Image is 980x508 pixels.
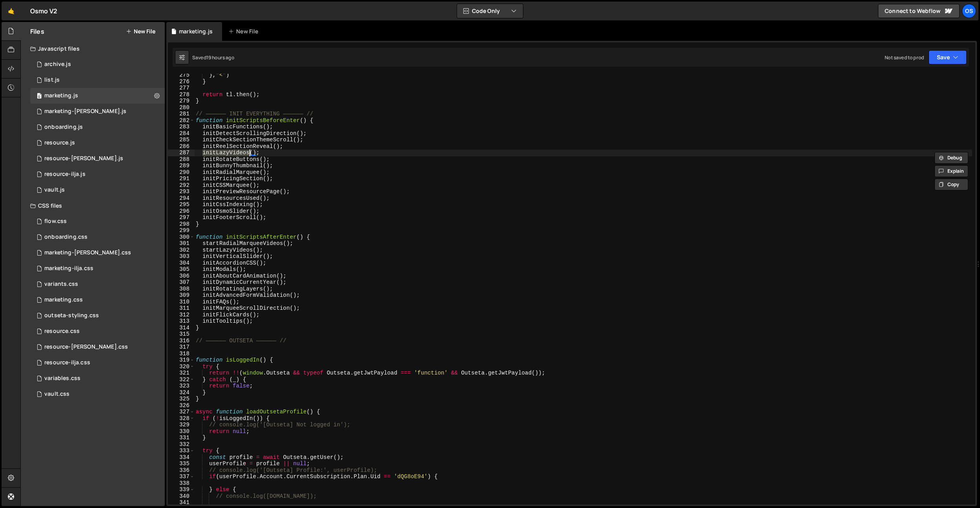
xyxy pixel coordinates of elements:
div: 339 [168,486,195,493]
div: Not saved to prod [885,54,924,61]
div: Os [962,4,976,18]
div: 289 [168,163,195,169]
div: marketing-[PERSON_NAME].css [44,249,131,256]
div: resource-[PERSON_NAME].js [44,155,123,162]
div: 307 [168,279,195,286]
div: 302 [168,247,195,254]
div: flow.css [44,218,67,225]
div: marketing-ilja.css [44,265,93,272]
div: outseta-styling.css [44,312,99,319]
div: 337 [168,473,195,480]
div: 282 [168,117,195,124]
div: 295 [168,201,195,208]
div: 291 [168,175,195,182]
div: resource-[PERSON_NAME].css [44,344,128,351]
div: Saved [192,54,234,61]
span: 0 [37,93,42,100]
div: marketing.css [44,296,83,303]
div: resource-ilja.css [44,359,90,366]
div: 324 [168,389,195,396]
div: 304 [168,260,195,267]
div: 322 [168,376,195,383]
div: 334 [168,454,195,461]
div: 16596/45151.js [30,72,165,88]
div: 16596/46183.js [30,135,165,151]
div: 310 [168,299,195,305]
div: New File [228,27,261,35]
div: 316 [168,338,195,344]
div: 19 hours ago [206,54,234,61]
div: 293 [168,188,195,195]
div: 288 [168,156,195,163]
div: 299 [168,227,195,234]
div: 323 [168,383,195,389]
div: 312 [168,312,195,318]
div: CSS files [21,198,165,214]
div: 338 [168,480,195,487]
div: 278 [168,91,195,98]
div: 16596/45154.css [30,371,165,386]
div: variants.css [44,281,78,288]
div: 16596/46284.css [30,245,165,261]
div: marketing.js [179,27,213,35]
div: 298 [168,221,195,228]
div: 276 [168,79,195,85]
div: 341 [168,499,195,506]
div: 297 [168,214,195,221]
div: 317 [168,344,195,351]
div: 16596/46196.css [30,339,165,355]
div: 330 [168,428,195,435]
div: 313 [168,318,195,325]
div: 16596/46195.js [30,166,165,182]
div: vault.js [44,186,65,194]
div: archive.js [44,61,71,68]
div: marketing-[PERSON_NAME].js [44,108,126,115]
div: 305 [168,266,195,273]
div: 16596/45153.css [30,386,165,402]
div: 284 [168,130,195,137]
div: 336 [168,467,195,474]
h2: Files [30,27,44,36]
div: 16596/46198.css [30,355,165,371]
div: 16596/46210.js [30,57,165,72]
div: 296 [168,208,195,215]
div: 292 [168,182,195,189]
div: 327 [168,409,195,415]
div: 16596/48093.css [30,229,165,245]
div: resource.css [44,328,80,335]
div: 16596/45133.js [30,182,165,198]
div: 328 [168,415,195,422]
div: 280 [168,104,195,111]
div: 332 [168,441,195,448]
div: 335 [168,460,195,467]
a: Connect to Webflow [878,4,960,18]
div: vault.css [44,391,69,398]
div: variables.css [44,375,80,382]
div: 294 [168,195,195,202]
div: 331 [168,435,195,441]
div: 311 [168,305,195,312]
div: 16596/45424.js [30,104,165,119]
div: 326 [168,402,195,409]
div: 329 [168,422,195,428]
div: 283 [168,124,195,130]
div: 306 [168,273,195,280]
div: 279 [168,98,195,104]
div: 325 [168,396,195,402]
div: resource-ilja.js [44,171,86,178]
div: Javascript files [21,41,165,57]
button: Debug [934,152,968,164]
div: marketing.js [44,92,78,99]
div: 286 [168,143,195,150]
button: Code Only [457,4,523,18]
div: 315 [168,331,195,338]
div: 314 [168,325,195,331]
div: 308 [168,286,195,292]
button: Copy [934,179,968,190]
div: onboarding.js [44,124,83,131]
div: 16596/45446.css [30,292,165,308]
div: list.js [44,77,60,84]
div: 16596/45156.css [30,308,165,323]
div: 318 [168,351,195,357]
div: 16596/45511.css [30,276,165,292]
